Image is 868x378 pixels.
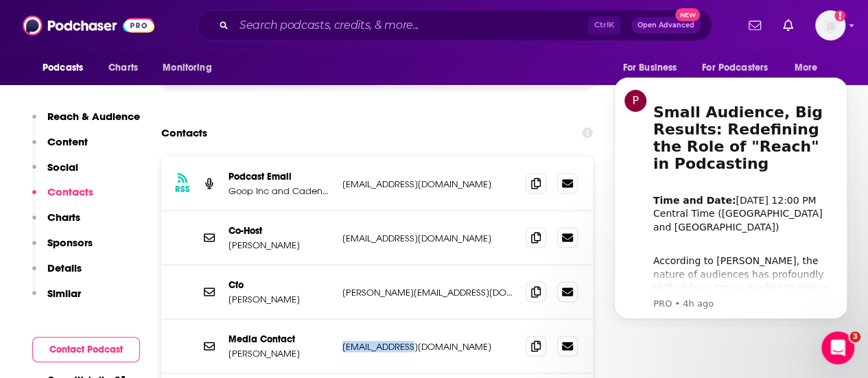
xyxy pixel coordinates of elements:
p: Contacts [47,185,93,198]
span: 3 [849,331,860,342]
p: [EMAIL_ADDRESS][DOMAIN_NAME] [342,233,515,244]
p: [PERSON_NAME] [228,294,331,305]
button: Social [32,161,78,186]
p: Details [47,261,82,274]
span: New [675,8,700,21]
button: open menu [693,55,788,81]
p: [PERSON_NAME] [228,348,331,359]
p: Podcast Email [228,171,331,182]
a: Charts [99,55,146,81]
p: Sponsors [47,236,93,249]
span: Logged in as josefine.kals [815,10,845,40]
button: Show profile menu [815,10,845,40]
span: More [795,58,818,78]
button: open menu [153,55,229,81]
button: Sponsors [32,236,93,261]
button: Charts [32,211,80,236]
button: open menu [613,55,694,81]
p: [PERSON_NAME] [228,239,331,251]
div: Search podcasts, credits, & more... [196,10,712,41]
span: Monitoring [163,58,211,78]
img: User Profile [815,10,845,40]
button: Similar [32,287,81,312]
button: Reach & Audience [32,110,140,135]
button: open menu [33,55,101,81]
p: Media Contact [228,333,331,345]
a: Show notifications dropdown [777,14,799,37]
span: For Podcasters [702,58,768,78]
span: Podcasts [43,58,83,78]
p: Similar [47,287,81,300]
p: [EMAIL_ADDRESS][DOMAIN_NAME] [342,341,515,353]
span: Ctrl K [588,16,620,34]
button: Content [32,135,88,161]
p: Reach & Audience [47,110,140,123]
span: Charts [108,58,138,78]
img: Podchaser - Follow, Share and Rate Podcasts [23,12,154,38]
span: Open Advanced [637,22,694,29]
p: Cfo [228,279,331,291]
span: For Business [622,58,677,78]
h2: Contacts [161,120,207,146]
iframe: Intercom notifications message [594,65,868,327]
p: Content [47,135,88,148]
button: open menu [785,55,835,81]
button: Open AdvancedNew [631,17,701,34]
input: Search podcasts, credits, & more... [234,14,588,36]
svg: Add a profile image [834,10,845,21]
p: Charts [47,211,80,224]
button: Contacts [32,185,93,211]
p: Co-Host [228,225,331,237]
button: Contact Podcast [32,337,140,362]
p: Social [47,161,78,174]
h3: RSS [175,184,190,195]
a: Show notifications dropdown [743,14,766,37]
p: [PERSON_NAME][EMAIL_ADDRESS][DOMAIN_NAME] [342,287,515,298]
iframe: Intercom live chat [821,331,854,364]
p: Goop Inc and Cadence 13 [228,185,331,197]
p: [EMAIL_ADDRESS][DOMAIN_NAME] [342,178,515,190]
button: Details [32,261,82,287]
